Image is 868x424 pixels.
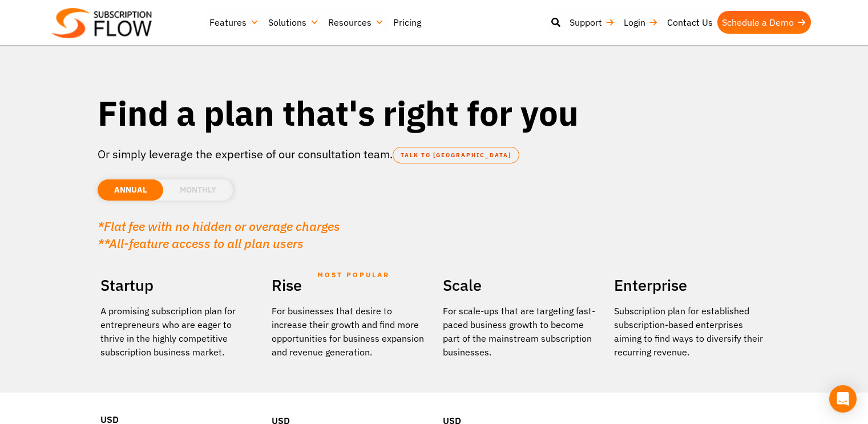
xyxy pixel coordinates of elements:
a: Contact Us [663,11,717,34]
a: Solutions [264,11,324,34]
h2: Scale [443,272,597,298]
em: **All-feature access to all plan users [98,235,304,251]
li: MONTHLY [163,179,233,201]
div: For businesses that desire to increase their growth and find more opportunities for business expa... [272,304,426,359]
h2: Enterprise [614,272,768,298]
p: A promising subscription plan for entrepreneurs who are eager to thrive in the highly competitive... [100,304,255,359]
p: Or simply leverage the expertise of our consultation team. [98,146,771,163]
p: Subscription plan for established subscription-based enterprises aiming to find ways to diversify... [614,304,768,359]
img: Subscriptionflow [52,8,152,38]
a: Login [619,11,663,34]
li: ANNUAL [98,179,163,201]
em: *Flat fee with no hidden or overage charges [98,218,340,234]
a: Resources [324,11,389,34]
h1: Find a plan that's right for you [98,91,771,134]
a: Features [205,11,264,34]
div: Open Intercom Messenger [829,385,857,413]
div: For scale-ups that are targeting fast-paced business growth to become part of the mainstream subs... [443,304,597,359]
h2: Startup [100,272,255,298]
a: Pricing [389,11,426,34]
span: MOST POPULAR [317,262,390,288]
h2: Rise [272,272,426,298]
a: TALK TO [GEOGRAPHIC_DATA] [393,147,519,163]
a: Schedule a Demo [717,11,811,34]
a: Support [565,11,619,34]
